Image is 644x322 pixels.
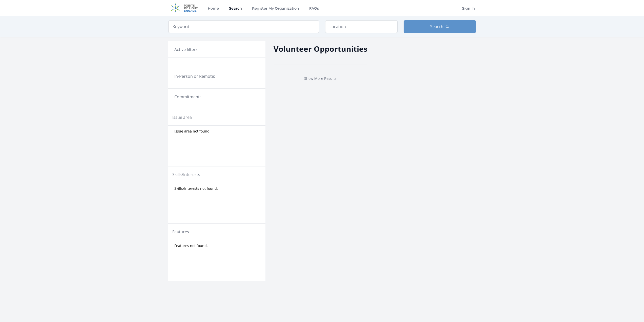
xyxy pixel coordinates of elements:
legend: Issue area [172,114,192,120]
span: Skills/Interests not found. [174,186,218,191]
input: Location [325,20,398,33]
h3: Active filters [174,46,198,52]
span: Features not found. [174,243,208,248]
span: Issue area not found. [174,129,211,134]
button: Search [404,20,476,33]
legend: Features [172,229,189,235]
input: Keyword [168,20,319,33]
span: Search [430,24,443,30]
legend: In-Person or Remote: [174,73,259,79]
h2: Volunteer Opportunities [274,43,367,54]
legend: Commitment: [174,94,259,100]
a: Show More Results [304,76,337,81]
legend: Skills/Interests [172,172,200,178]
